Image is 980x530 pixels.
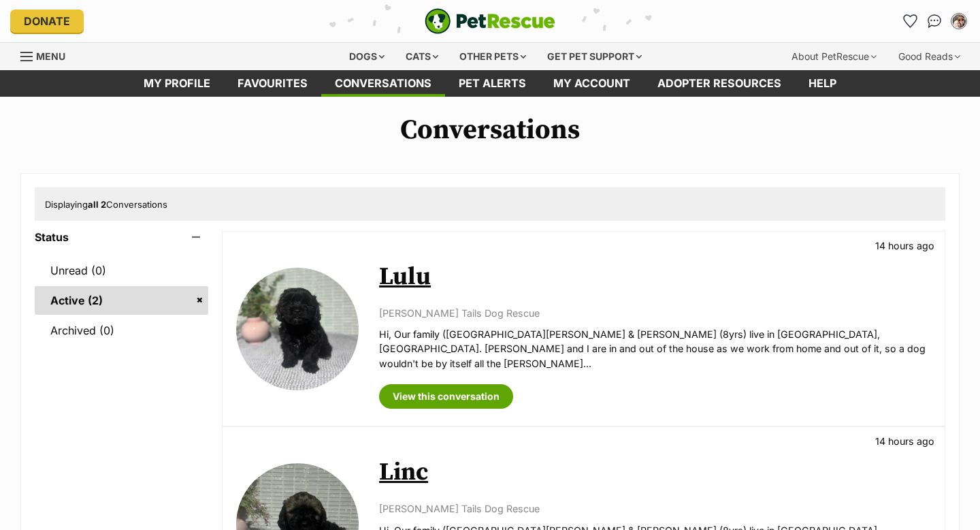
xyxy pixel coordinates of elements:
header: Status [35,231,208,243]
a: conversations [321,70,445,97]
span: Menu [36,50,65,62]
a: Favourites [224,70,321,97]
a: My account [540,70,644,97]
a: PetRescue [425,8,555,34]
a: Menu [20,43,75,67]
p: [PERSON_NAME] Tails Dog Rescue [379,501,931,516]
button: My account [948,10,970,32]
img: logo-e224e6f780fb5917bec1dbf3a21bbac754714ae5b6737aabdf751b685950b380.svg [425,8,555,34]
ul: Account quick links [899,10,970,32]
div: About PetRescue [782,43,886,70]
a: Active (2) [35,286,208,315]
a: Help [795,70,850,97]
a: View this conversation [379,384,513,409]
strong: all 2 [88,199,106,210]
a: Conversations [924,10,945,32]
img: chat-41dd97257d64d25036548639549fe6c8038ab92f7586957e7f3b1b290dea8141.svg [928,14,942,28]
div: Good Reads [889,43,970,70]
a: Linc [379,457,428,488]
p: [PERSON_NAME] Tails Dog Rescue [379,306,931,320]
div: Other pets [450,43,536,70]
a: Adopter resources [644,70,795,97]
div: Cats [396,43,448,70]
a: Donate [10,10,84,33]
a: Unread (0) [35,256,208,285]
a: Lulu [379,262,431,292]
p: 14 hours ago [875,434,934,448]
p: 14 hours ago [875,238,934,253]
a: Pet alerts [445,70,540,97]
a: Favourites [899,10,921,32]
img: Venessa profile pic [952,14,966,28]
a: My profile [130,70,224,97]
div: Dogs [340,43,394,70]
img: Lulu [236,268,359,390]
div: Get pet support [538,43,651,70]
span: Displaying Conversations [45,199,167,210]
p: Hi, Our family ([GEOGRAPHIC_DATA][PERSON_NAME] & [PERSON_NAME] (8yrs) live in [GEOGRAPHIC_DATA], ... [379,327,931,371]
a: Archived (0) [35,316,208,345]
